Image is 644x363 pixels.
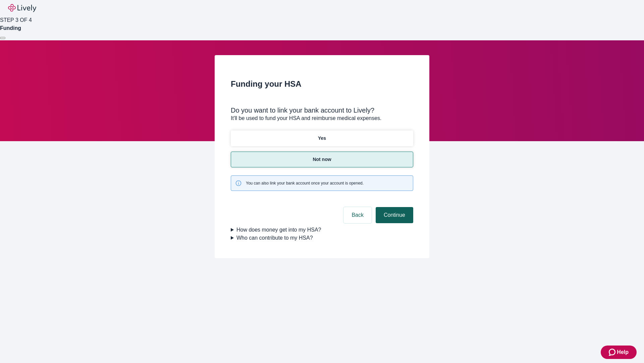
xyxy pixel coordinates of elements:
button: Continue [376,207,413,223]
button: Yes [231,130,413,146]
svg: Zendesk support icon [609,348,617,356]
button: Zendesk support iconHelp [601,346,637,359]
button: Not now [231,152,413,167]
span: Help [617,348,629,356]
p: Not now [313,156,331,163]
button: Back [343,207,372,223]
summary: How does money get into my HSA? [231,226,413,234]
p: Yes [318,135,326,142]
p: It'll be used to fund your HSA and reimburse medical expenses. [231,114,413,122]
div: Do you want to link your bank account to Lively? [231,106,413,114]
span: You can also link your bank account once your account is opened. [246,180,364,186]
img: Lively [8,4,36,12]
summary: Who can contribute to my HSA? [231,234,413,242]
h2: Funding your HSA [231,78,413,90]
